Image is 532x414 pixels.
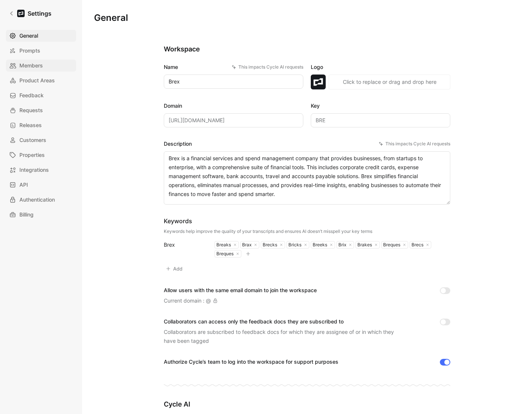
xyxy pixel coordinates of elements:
a: Product Areas [6,75,76,86]
div: Authorize Cycle’s team to log into the workspace for support purposes [164,357,338,366]
div: Brakes [356,242,372,248]
button: Click to replace or drag and drop here [329,75,450,89]
span: Integrations [19,165,49,174]
div: Breeks [311,242,327,248]
a: Authentication [6,194,76,206]
div: Brax [241,242,251,248]
div: Keywords help improve the quality of your transcripts and ensures AI doesn’t misspell your key terms [164,228,372,234]
div: Breaks [215,242,231,248]
span: Members [19,61,43,70]
span: Releases [19,121,42,130]
div: Current domain : @ [164,296,218,305]
a: Integrations [6,164,76,176]
label: Name [164,63,303,72]
a: API [6,179,76,191]
span: Requests [19,106,43,115]
a: Releases [6,119,76,131]
img: logo [311,75,326,89]
h2: Workspace [164,45,450,54]
div: Keywords [164,217,372,225]
a: Feedback [6,89,76,101]
textarea: Brex is a financial services and spend management company that provides businesses, from startups... [164,151,450,205]
h1: General [94,12,128,24]
a: Properties [6,149,76,161]
span: Customers [19,136,46,145]
div: Brecs [410,242,423,248]
div: Collaborators are subscribed to feedback docs for which they are assignee of or in which they hav... [164,328,403,345]
span: Properties [19,151,45,159]
a: Prompts [6,45,76,57]
div: This impacts Cycle AI requests [379,140,450,148]
div: Breques [382,242,400,248]
a: Members [6,60,76,72]
span: Prompts [19,46,40,55]
label: Logo [311,63,450,72]
h1: Settings [28,9,51,18]
span: Authentication [19,195,55,204]
span: General [19,31,38,40]
label: Domain [164,101,303,110]
a: Billing [6,209,76,221]
span: Feedback [19,91,44,100]
a: General [6,30,76,42]
span: Product Areas [19,76,55,85]
label: Description [164,139,450,148]
span: API [19,180,28,189]
a: Requests [6,104,76,116]
h2: Cycle AI [164,400,450,409]
div: Brecks [261,242,277,248]
div: Collaborators can access only the feedback docs they are subscribed to [164,317,403,326]
input: Some placeholder [164,113,303,127]
a: Customers [6,134,76,146]
div: Bricks [287,242,301,248]
div: Brix [337,242,346,248]
div: This impacts Cycle AI requests [232,63,303,71]
button: Add [164,263,186,274]
div: Brex [164,240,206,249]
div: Allow users with the same email domain to join the workspace [164,286,317,295]
a: Settings [6,6,54,21]
span: Billing [19,210,34,219]
div: Breques [215,251,234,257]
label: Key [311,101,450,110]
